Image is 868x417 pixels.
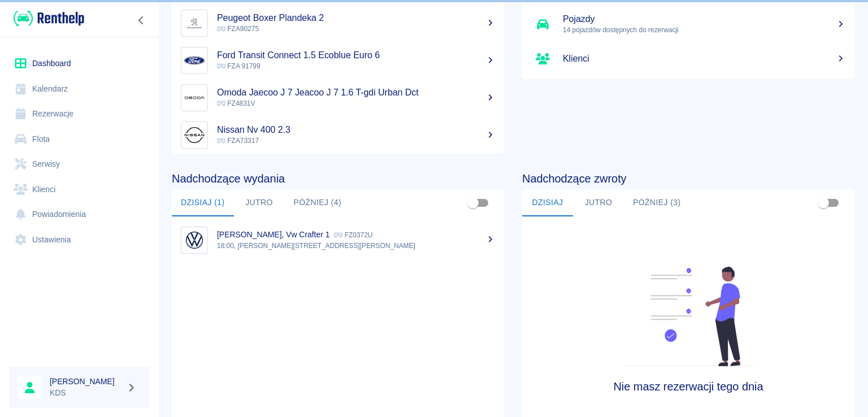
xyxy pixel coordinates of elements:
p: [PERSON_NAME], Vw Crafter 1 [217,230,329,239]
a: Rezerwacje [9,101,150,127]
h4: Nadchodzące wydania [172,172,504,185]
a: ImageFord Transit Connect 1.5 Ecoblue Euro 6 FZA 91799 [172,42,504,79]
a: Powiadomienia [9,202,150,227]
img: Image [184,12,205,34]
h4: Nie masz rezerwacji tego dnia [564,380,813,393]
button: Jutro [234,189,285,216]
img: Image [184,87,205,108]
img: Image [184,50,205,71]
h5: Ford Transit Connect 1.5 Ecoblue Euro 6 [217,50,495,61]
span: FZA90275 [217,25,259,33]
button: Dzisiaj [522,189,573,216]
button: Zwiń nawigację [133,13,150,28]
button: Później (3) [624,189,690,216]
span: FZ4831V [217,99,255,107]
a: Klienci [9,177,150,202]
span: FZA73317 [217,137,259,145]
p: FZ0372U [334,231,372,239]
h5: Peugeot Boxer Plandeka 2 [217,12,495,24]
a: Pojazdy14 pojazdów dostępnych do rezerwacji [522,6,854,43]
span: Pokaż przypisane tylko do mnie [462,192,484,214]
a: ImagePeugeot Boxer Plandeka 2 FZA90275 [172,5,504,42]
h5: Omoda Jaecoo J 7 Jeacoo J 7 1.6 T-gdi Urban Dct [217,87,495,98]
p: 14 pojazdów dostępnych do rezerwacji [563,25,845,35]
img: Image [184,229,205,251]
a: Klienci [522,43,854,75]
a: Dashboard [9,51,150,76]
a: Image[PERSON_NAME], Vw Crafter 1 FZ0372U18:00, [PERSON_NAME][STREET_ADDRESS][PERSON_NAME] [172,221,504,259]
h5: Klienci [563,53,845,64]
h5: Pojazdy [563,14,845,25]
img: Fleet [615,267,761,366]
a: Serwisy [9,151,150,177]
p: KDS [50,387,122,399]
p: 18:00, [PERSON_NAME][STREET_ADDRESS][PERSON_NAME] [217,241,495,251]
a: ImageOmoda Jaecoo J 7 Jeacoo J 7 1.6 T-gdi Urban Dct FZ4831V [172,79,504,116]
img: Image [184,124,205,146]
h6: [PERSON_NAME] [50,376,122,387]
button: Jutro [573,189,624,216]
span: Pokaż przypisane tylko do mnie [813,192,834,214]
span: FZA 91799 [217,62,261,70]
a: Renthelp logo [9,9,84,28]
h4: Nadchodzące zwroty [522,172,854,185]
button: Później (4) [285,189,351,216]
img: Renthelp logo [14,9,84,28]
a: Kalendarz [9,76,150,102]
a: Flota [9,127,150,152]
a: ImageNissan Nv 400 2.3 FZA73317 [172,116,504,154]
a: Ustawienia [9,227,150,253]
button: Dzisiaj (1) [172,189,234,216]
h5: Nissan Nv 400 2.3 [217,124,495,136]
